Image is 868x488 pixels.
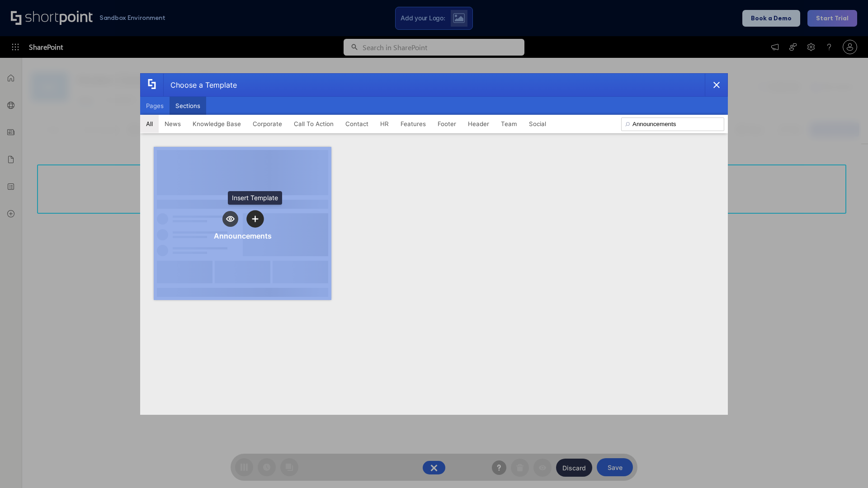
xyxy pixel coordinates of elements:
[247,115,288,133] button: Corporate
[140,115,159,133] button: All
[140,73,728,415] div: template selector
[170,97,206,115] button: Sections
[462,115,495,133] button: Header
[288,115,340,133] button: Call To Action
[495,115,523,133] button: Team
[340,115,374,133] button: Contact
[523,115,552,133] button: Social
[395,115,432,133] button: Features
[432,115,462,133] button: Footer
[621,117,724,131] input: Search
[163,74,237,96] div: Choose a Template
[187,115,247,133] button: Knowledge Base
[159,115,187,133] button: News
[214,231,272,240] div: Announcements
[140,97,170,115] button: Pages
[823,445,868,488] iframe: Chat Widget
[374,115,395,133] button: HR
